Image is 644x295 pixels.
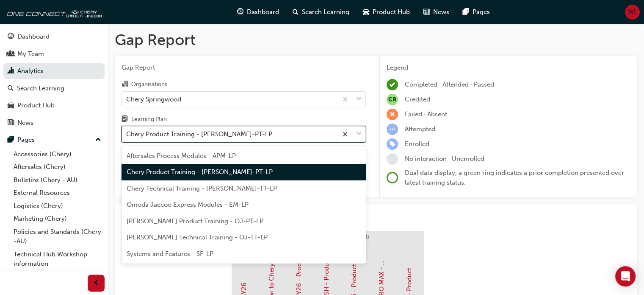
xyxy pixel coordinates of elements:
[95,135,101,146] span: up-icon
[387,138,398,150] span: learningRecordVerb_ENROLL-icon
[127,201,249,208] span: Omoda Jaecoo Express Modules - EM-LP
[405,96,430,103] span: Credited
[127,152,236,160] span: Aftersales Process Modules - APM-LP
[8,51,14,58] span: people-icon
[3,27,105,132] button: DashboardMy TeamAnalyticsSearch LearningProduct HubNews
[387,79,398,90] span: learningRecordVerb_COMPLETE-icon
[247,7,279,17] span: Dashboard
[293,7,299,17] span: search-icon
[363,7,369,17] span: car-icon
[8,33,14,41] span: guage-icon
[625,5,640,20] button: WL
[10,148,105,161] a: Accessories (Chery)
[237,7,243,17] span: guage-icon
[127,233,268,241] span: [PERSON_NAME] Technical Training - OJ-TT-LP
[3,98,105,113] a: Product Hub
[122,63,366,73] span: Gap Report
[405,125,435,133] span: Attempted
[17,135,35,145] div: Pages
[433,7,449,17] span: News
[387,124,398,135] span: learningRecordVerb_ATTEMPT-icon
[10,186,105,199] a: External Resources
[387,63,630,73] div: Legend
[115,31,637,49] h1: Gap Report
[356,94,362,105] span: down-icon
[405,155,484,163] span: No interaction · Unenrolled
[122,116,128,124] span: learningplan-icon
[10,248,105,270] a: Technical Hub Workshop information
[127,168,273,176] span: Chery Product Training - [PERSON_NAME]-PT-LP
[8,85,14,93] span: search-icon
[3,29,105,45] a: Dashboard
[8,136,14,144] span: pages-icon
[615,266,636,287] div: Open Intercom Messenger
[3,81,105,96] a: Search Learning
[10,160,105,174] a: Aftersales (Chery)
[126,94,181,104] div: Chery Springwood
[456,3,497,21] a: pages-iconPages
[10,212,105,225] a: Marketing (Chery)
[10,225,105,248] a: Policies and Standards (Chery -AU)
[405,81,494,88] span: Completed · Attended · Passed
[127,185,277,192] span: Chery Technical Training - [PERSON_NAME]-TT-LP
[405,110,447,118] span: Failed · Absent
[131,115,167,124] div: Learning Plan
[302,7,349,17] span: Search Learning
[8,102,14,110] span: car-icon
[356,129,362,140] span: down-icon
[10,270,105,284] a: All Pages
[17,84,64,93] div: Search Learning
[387,153,398,165] span: learningRecordVerb_NONE-icon
[473,7,490,17] span: Pages
[93,278,100,289] span: prev-icon
[122,81,128,88] span: organisation-icon
[373,7,410,17] span: Product Hub
[10,174,105,187] a: Bulletins (Chery - AU)
[387,94,398,105] span: null-icon
[3,63,105,79] a: Analytics
[17,118,33,128] div: News
[126,129,272,139] div: Chery Product Training - [PERSON_NAME]-PT-LP
[463,7,469,17] span: pages-icon
[286,3,356,21] a: search-iconSearch Learning
[405,140,429,148] span: Enrolled
[3,115,105,131] a: News
[10,199,105,213] a: Logistics (Chery)
[17,49,44,59] div: My Team
[417,3,456,21] a: news-iconNews
[127,217,263,225] span: [PERSON_NAME] Product Training - OJ-PT-LP
[17,101,55,110] div: Product Hub
[387,109,398,120] span: learningRecordVerb_FAIL-icon
[356,3,417,21] a: car-iconProduct Hub
[230,3,286,21] a: guage-iconDashboard
[405,169,624,186] span: Dual data display; a green ring indicates a prior completion presented over latest training status.
[3,132,105,148] button: Pages
[4,3,102,20] img: oneconnect
[17,32,50,42] div: Dashboard
[131,80,167,89] div: Organisations
[423,7,430,17] span: news-icon
[3,46,105,62] a: My Team
[127,250,213,258] span: Systems and Features - SF-LP
[8,67,14,75] span: chart-icon
[628,7,637,17] span: WL
[8,119,14,127] span: news-icon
